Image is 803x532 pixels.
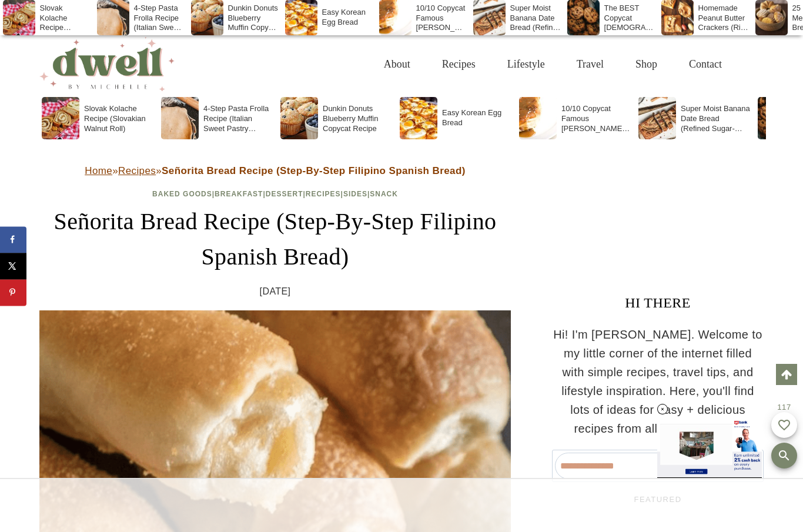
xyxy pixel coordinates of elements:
a: Travel [561,45,620,83]
p: Hi! I'm [PERSON_NAME]. Welcome to my little corner of the internet filled with simple recipes, tr... [552,325,764,438]
a: Scroll to top [776,364,797,385]
strong: Señorita Bread Recipe (Step-By-Step Filipino Spanish Bread) [162,165,466,176]
a: Snack [370,190,398,198]
a: Home [85,165,112,176]
a: Contact [673,45,738,83]
span: » » [85,165,466,176]
h1: Señorita Bread Recipe (Step-By-Step Filipino Spanish Bread) [39,204,511,275]
a: Sides [343,190,367,198]
a: About [368,45,426,83]
a: Baked Goods [152,190,212,198]
a: Breakfast [215,190,263,198]
h3: HI THERE [552,292,764,313]
iframe: Advertisement [116,479,687,532]
a: Recipes [426,45,491,83]
a: Shop [620,45,673,83]
a: Dessert [266,190,303,198]
time: [DATE] [260,284,291,299]
a: Recipes [118,165,156,176]
img: DWELL by michelle [39,37,175,91]
span: | | | | | [152,190,398,198]
a: Lifestyle [491,45,561,83]
nav: Primary Navigation [368,45,738,83]
a: Recipes [306,190,341,198]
